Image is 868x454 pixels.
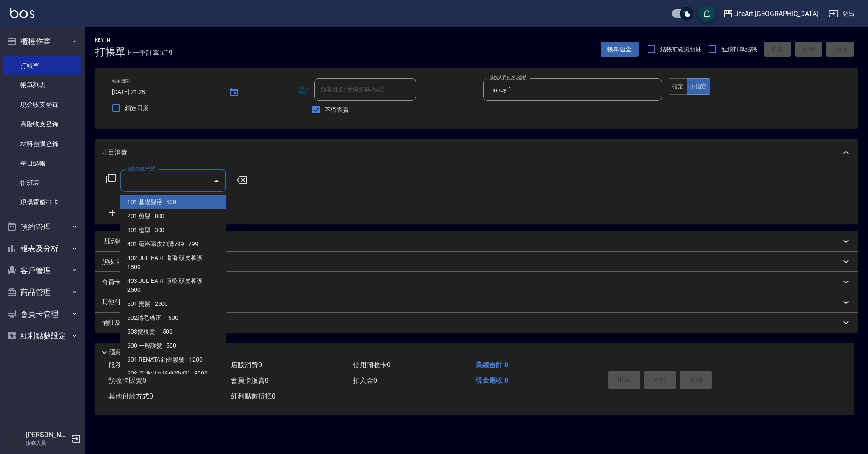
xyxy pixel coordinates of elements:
h3: 打帳單 [95,46,125,58]
label: 帳單日期 [112,78,130,84]
a: 帳單列表 [3,75,81,95]
label: 服務名稱/代號 [126,166,155,172]
p: 項目消費 [102,148,127,157]
span: 服務消費 0 [108,361,139,369]
button: save [698,5,715,22]
a: 現場電腦打卡 [3,193,81,212]
span: 扣入金 0 [353,376,377,385]
span: 預收卡販賣 0 [108,376,146,385]
span: 業績合計 0 [476,361,508,369]
a: 打帳單 [3,56,81,75]
button: 客戶管理 [3,260,81,282]
p: 其他付款方式 [102,298,144,307]
span: 上一筆訂單:#19 [125,47,173,58]
button: 指定 [669,78,687,95]
p: 預收卡販賣 [102,257,134,266]
button: LifeArt [GEOGRAPHIC_DATA] [720,5,822,22]
span: 401 蘊洛頭皮加購799 - 799 [120,237,226,251]
button: 紅利點數設定 [3,325,81,347]
div: 備註及來源 [95,313,858,333]
span: 201 剪髮 - 800 [120,209,226,223]
span: 501 燙髮 - 2500 [120,297,226,311]
button: 商品管理 [3,281,81,303]
a: 排班表 [3,173,81,193]
span: 601 RENATA 鉑金護髮 - 1200 [120,353,226,367]
a: 現金收支登錄 [3,95,81,114]
input: YYYY/MM/DD hh:mm [112,85,220,99]
button: Choose date, selected date is 2025-08-19 [224,82,244,102]
span: 503髮根燙 - 1500 [120,325,226,339]
span: 會員卡販賣 0 [231,376,269,385]
button: 櫃檯作業 [3,30,81,53]
span: 101 基礎髮浴 - 500 [120,195,226,209]
button: 登出 [825,6,858,22]
div: 項目消費 [95,139,858,166]
span: 使用預收卡 0 [353,361,391,369]
div: 店販銷售 [95,231,858,252]
p: 隱藏業績明細 [109,348,147,357]
div: 其他付款方式 [95,292,858,313]
button: 不指定 [687,78,710,95]
span: 603 京喚羽系統修護(短) - 3000 [120,367,226,381]
a: 高階收支登錄 [3,114,81,134]
h2: Key In [95,37,125,43]
div: 會員卡銷售 [95,272,858,292]
span: 402 JULIEART 進階 頭皮養護 - 1800 [120,251,226,274]
span: 502縮毛矯正 - 1500 [120,311,226,325]
span: 連續打單結帳 [721,45,757,54]
p: 會員卡銷售 [102,278,134,287]
img: Logo [10,8,34,18]
button: 預約管理 [3,216,81,238]
p: 服務人員 [26,439,69,447]
span: 鎖定日期 [125,104,149,113]
span: 結帳前確認明細 [660,45,702,54]
a: 每日結帳 [3,154,81,173]
p: 店販銷售 [102,237,127,246]
span: 紅利點數折抵 0 [231,392,275,400]
label: 服務人員姓名/編號 [489,75,526,81]
span: 403 JULIEART 頂級 頭皮養護 - 2500 [120,274,226,297]
img: Person [7,430,24,447]
button: 報表及分析 [3,238,81,260]
div: LifeArt [GEOGRAPHIC_DATA] [733,8,818,19]
span: 店販消費 0 [231,361,262,369]
h5: [PERSON_NAME] [26,431,69,439]
span: 現金應收 0 [476,376,508,385]
p: 備註及來源 [102,318,134,327]
div: 預收卡販賣 [95,252,858,272]
button: 會員卡管理 [3,303,81,325]
span: 不留客資 [325,105,349,114]
button: 帳單速查 [601,42,639,57]
span: 600 一般護髮 - 500 [120,339,226,353]
span: 其他付款方式 0 [108,392,153,400]
a: 材料自購登錄 [3,134,81,154]
span: 301 造型 - 300 [120,223,226,237]
button: Close [210,174,223,188]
